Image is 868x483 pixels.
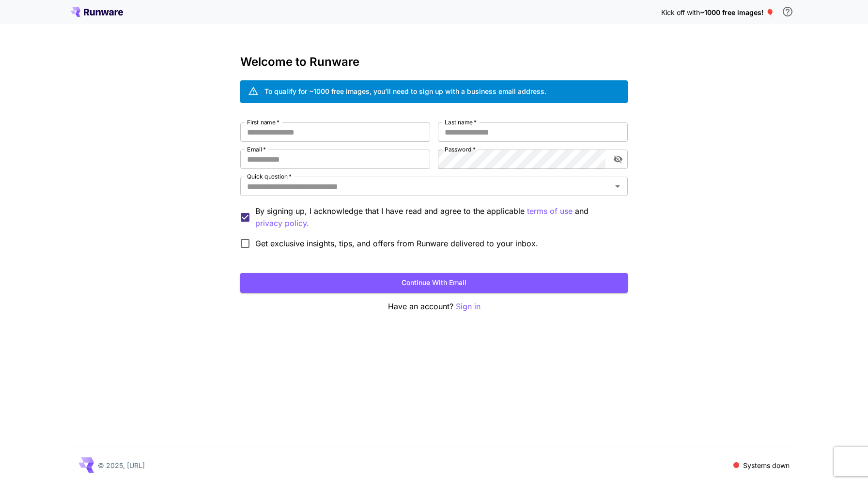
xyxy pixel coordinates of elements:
[445,145,476,153] label: Password
[456,301,480,313] button: Sign in
[264,86,546,96] div: To qualify for ~1000 free images, you’ll need to sign up with a business email address.
[247,145,266,153] label: Email
[778,2,797,21] button: In order to qualify for free credit, you need to sign up with a business email address and click ...
[609,151,627,168] button: toggle password visibility
[700,8,774,16] span: ~1000 free images! 🎈
[247,172,292,181] label: Quick question
[661,8,700,16] span: Kick off with
[98,460,145,470] p: © 2025, [URL]
[240,273,628,293] button: Continue with email
[240,55,628,69] h3: Welcome to Runware
[255,217,309,229] p: privacy policy.
[611,180,624,193] button: Open
[255,238,538,249] span: Get exclusive insights, tips, and offers from Runware delivered to your inbox.
[527,205,573,217] p: terms of use
[445,118,477,126] label: Last name
[247,118,279,126] label: First name
[255,217,309,229] button: By signing up, I acknowledge that I have read and agree to the applicable terms of use and
[240,301,628,313] p: Have an account?
[743,460,790,470] p: Systems down
[255,205,620,229] p: By signing up, I acknowledge that I have read and agree to the applicable and
[527,205,573,217] button: By signing up, I acknowledge that I have read and agree to the applicable and privacy policy.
